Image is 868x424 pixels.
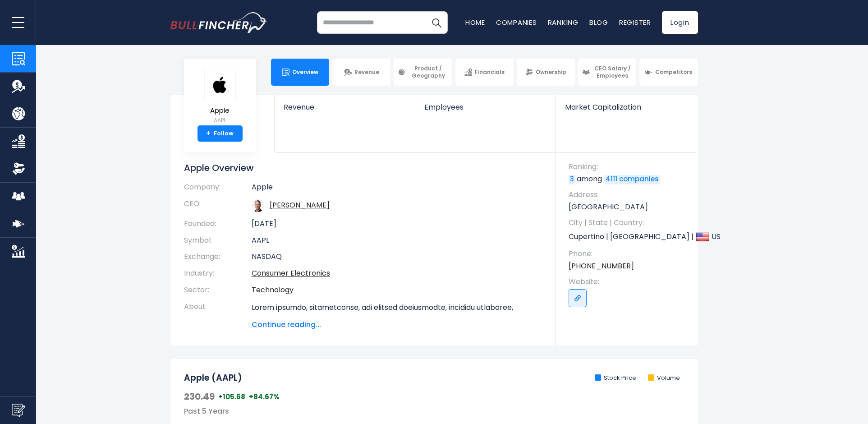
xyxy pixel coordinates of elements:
img: Ownership [12,162,25,175]
a: Employees [415,95,556,127]
strong: + [206,129,211,138]
h1: Apple Overview [184,162,542,174]
a: Consumer Electronics [252,268,330,278]
li: Stock Price [595,374,636,382]
span: Market Capitalization [565,103,688,111]
th: Company: [184,183,252,196]
span: Competitors [655,69,692,76]
h2: Apple (AAPL) [184,373,242,384]
a: Apple AAPL [204,69,236,126]
span: Continue reading... [252,319,542,330]
a: CEO Salary / Employees [578,59,636,86]
th: About [184,299,252,330]
span: Product / Geography [408,65,448,79]
a: Home [465,18,485,27]
th: CEO: [184,196,252,216]
a: Overview [271,59,329,86]
td: [DATE] [252,216,542,232]
td: NASDAQ [252,249,542,265]
a: 4111 companies [604,175,660,184]
p: among [569,174,689,184]
span: City | State | Country: [569,218,689,228]
a: ceo [270,200,330,210]
button: Search [425,11,448,34]
a: 3 [569,175,575,184]
small: AAPL [204,116,236,124]
li: Volume [648,374,680,382]
span: Revenue [284,103,406,111]
a: Revenue [332,59,390,86]
th: Symbol: [184,232,252,249]
a: Competitors [639,59,698,86]
a: Register [619,18,651,27]
span: Address: [569,190,689,200]
a: Technology [252,285,294,295]
th: Founded: [184,216,252,232]
a: Ranking [548,18,579,27]
span: 230.49 [184,391,215,402]
a: Revenue [275,95,415,127]
span: +84.67% [249,392,280,401]
a: Login [662,11,698,34]
td: Apple [252,183,542,196]
span: Apple [204,107,236,115]
a: Ownership [517,59,575,86]
span: Phone: [569,249,689,259]
span: Employees [424,103,547,111]
span: Website: [569,277,689,287]
a: +Follow [197,125,243,142]
span: Ranking: [569,162,689,172]
img: bullfincher logo [170,12,267,33]
a: Companies [496,18,537,27]
th: Industry: [184,265,252,282]
span: Financials [475,69,505,76]
span: CEO Salary / Employees [592,65,632,79]
span: Ownership [536,69,566,76]
span: +105.68 [218,392,245,401]
p: [GEOGRAPHIC_DATA] [569,202,689,212]
p: Cupertino | [GEOGRAPHIC_DATA] | US [569,230,689,244]
a: Go to homepage [170,12,267,33]
span: Overview [292,69,318,76]
a: Market Capitalization [556,95,697,127]
a: [PHONE_NUMBER] [569,261,634,271]
th: Sector: [184,282,252,299]
a: Product / Geography [394,59,452,86]
th: Exchange: [184,249,252,265]
span: Revenue [354,69,379,76]
a: Financials [455,59,514,86]
img: tim-cook.jpg [252,199,264,212]
a: Go to link [569,289,587,307]
td: AAPL [252,232,542,249]
span: Past 5 Years [184,406,229,416]
a: Blog [589,18,608,27]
